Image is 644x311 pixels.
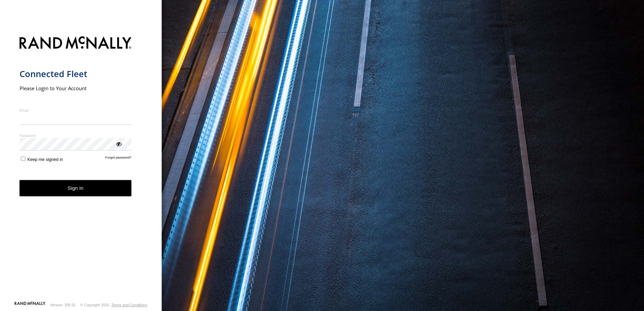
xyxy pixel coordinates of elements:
[115,140,122,147] div: ViewPassword
[80,303,147,307] div: © Copyright 2025 -
[20,35,132,52] img: Rand McNally
[20,108,132,113] label: Email
[105,155,132,162] a: Forgot password?
[14,302,45,308] a: Visit our Website
[20,133,132,138] label: Password
[20,68,132,79] h1: Connected Fleet
[27,157,63,162] span: Keep me signed in
[21,157,25,161] input: Keep me signed in
[111,303,147,307] a: Terms and Conditions
[20,32,142,301] form: main
[20,180,132,197] button: Sign in
[50,303,76,307] div: Version: 305.01
[20,85,132,92] h2: Please Login to Your Account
